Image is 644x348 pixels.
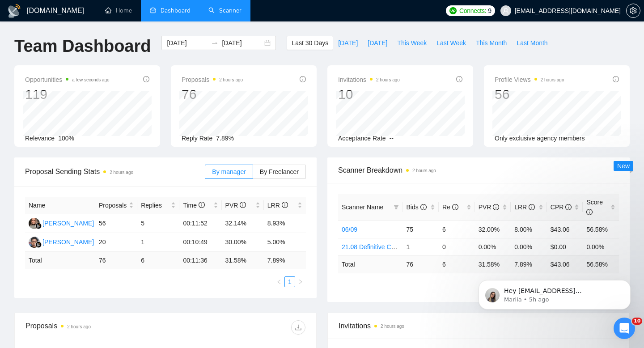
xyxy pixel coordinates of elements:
[495,74,564,85] span: Profile Views
[613,76,619,82] span: info-circle
[95,233,137,252] td: 20
[284,276,295,287] li: 1
[274,276,284,287] li: Previous Page
[137,252,179,269] td: 6
[495,86,564,103] div: 56
[503,8,509,14] span: user
[150,7,156,13] span: dashboard
[29,237,40,248] img: MR
[338,135,386,142] span: Acceptance Rate
[167,38,208,48] input: Start date
[137,197,179,214] th: Replies
[216,135,234,142] span: 7.89%
[182,74,243,85] span: Proposals
[493,204,499,210] span: info-circle
[141,200,169,210] span: Replies
[72,77,109,82] time: a few seconds ago
[465,261,644,324] iframe: Intercom notifications message
[339,320,619,331] span: Invitations
[511,255,547,273] td: 7.89 %
[586,199,603,216] span: Score
[529,204,535,210] span: info-circle
[488,6,491,16] span: 9
[381,324,404,329] time: 2 hours ago
[42,218,94,228] div: [PERSON_NAME]
[439,221,475,238] td: 6
[459,6,486,16] span: Connects:
[420,204,427,210] span: info-circle
[95,252,137,269] td: 76
[338,38,358,48] span: [DATE]
[95,197,137,214] th: Proposals
[7,4,21,18] img: logo
[476,38,507,48] span: This Month
[632,318,642,325] span: 10
[105,7,132,14] a: homeHome
[412,168,436,173] time: 2 hours ago
[295,276,306,287] li: Next Page
[39,34,154,42] p: Message from Mariia, sent 5h ago
[614,318,635,339] iframe: Intercom live chat
[211,39,218,47] span: to
[95,214,137,233] td: 56
[342,226,357,233] a: 06/09
[338,255,402,273] td: Total
[495,135,585,142] span: Only exclusive agency members
[565,204,572,210] span: info-circle
[99,200,127,210] span: Proposals
[479,204,500,211] span: PVR
[626,4,640,18] button: setting
[35,242,42,248] img: gigradar-bm.png
[260,168,299,175] span: By Freelancer
[292,324,305,331] span: download
[29,218,40,229] img: VM
[110,170,133,175] time: 2 hours ago
[551,204,572,211] span: CPR
[58,135,74,142] span: 100%
[376,77,400,82] time: 2 hours ago
[219,77,243,82] time: 2 hours ago
[439,238,475,255] td: 0
[67,324,91,329] time: 2 hours ago
[586,209,593,215] span: info-circle
[25,74,110,85] span: Opportunities
[161,7,191,14] span: Dashboard
[547,238,583,255] td: $0.00
[333,36,363,50] button: [DATE]
[517,38,547,48] span: Last Month
[342,243,508,250] a: 21.08 Definitive Cold Email Infrastructure Specialist Needed
[291,320,305,335] button: download
[390,135,394,142] span: --
[222,233,264,252] td: 30.00%
[511,238,547,255] td: 0.00%
[368,38,387,48] span: [DATE]
[25,197,95,214] th: Name
[298,279,303,284] span: right
[363,36,392,50] button: [DATE]
[432,36,471,50] button: Last Week
[225,202,246,209] span: PVR
[25,86,110,103] div: 119
[222,214,264,233] td: 32.14%
[475,221,511,238] td: 32.00%
[285,277,295,287] a: 1
[264,252,306,269] td: 7.89 %
[471,36,512,50] button: This Month
[439,255,475,273] td: 6
[42,237,94,247] div: [PERSON_NAME]
[452,204,458,210] span: info-circle
[267,202,288,209] span: LRR
[25,252,95,269] td: Total
[541,77,564,82] time: 2 hours ago
[449,7,457,14] img: upwork-logo.png
[137,233,179,252] td: 1
[211,39,218,47] span: swap-right
[25,320,165,335] div: Proposals
[35,223,42,229] img: gigradar-bm.png
[338,86,400,103] div: 10
[583,238,619,255] td: 0.00%
[182,86,243,103] div: 76
[511,221,547,238] td: 8.00%
[392,200,401,214] span: filter
[402,255,439,273] td: 76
